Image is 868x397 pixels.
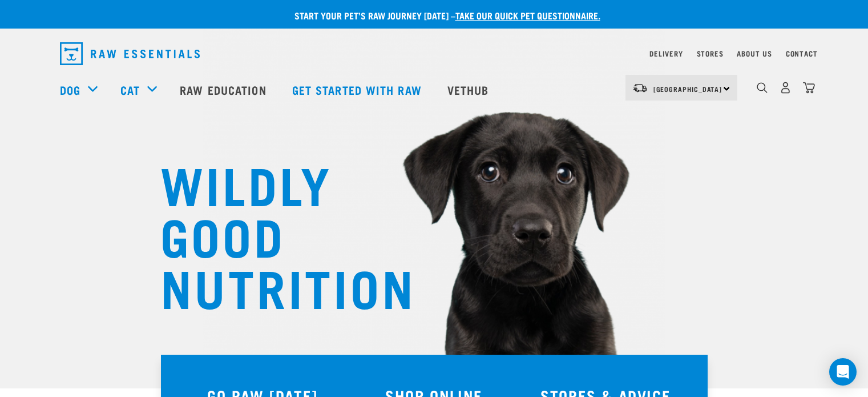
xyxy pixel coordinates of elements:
[281,67,436,113] a: Get started with Raw
[455,13,600,18] a: take our quick pet questionnaire.
[737,51,772,55] a: About Us
[780,82,792,94] img: user.png
[160,157,389,311] h1: WILDLY GOOD NUTRITION
[803,82,815,94] img: home-icon@2x.png
[649,51,683,55] a: Delivery
[632,83,648,93] img: van-moving.png
[436,67,503,113] a: Vethub
[829,358,857,386] div: Open Intercom Messenger
[786,51,818,55] a: Contact
[60,42,200,65] img: Raw Essentials Logo
[757,82,768,93] img: home-icon-1@2x.png
[653,87,722,91] span: [GEOGRAPHIC_DATA]
[697,51,724,55] a: Stores
[51,38,818,70] nav: dropdown navigation
[60,81,80,98] a: Dog
[168,67,280,113] a: Raw Education
[120,81,140,98] a: Cat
